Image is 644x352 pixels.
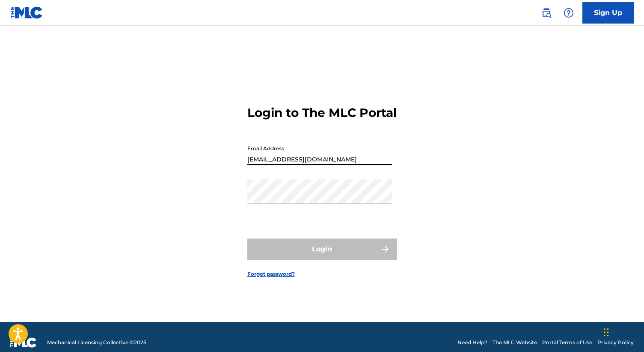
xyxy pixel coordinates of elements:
[47,339,146,346] span: Mechanical Licensing Collective © 2025
[560,4,577,21] div: Help
[538,4,555,21] a: Public Search
[604,319,609,345] div: Drag
[10,6,43,19] img: MLC Logo
[541,8,552,18] img: search
[493,339,537,346] a: The MLC Website
[597,339,634,346] a: Privacy Policy
[247,105,397,120] h3: Login to The MLC Portal
[582,2,634,24] a: Sign Up
[601,311,644,352] iframe: Chat Widget
[247,270,295,278] a: Forgot password?
[10,337,37,348] img: logo
[564,8,574,18] img: help
[457,339,487,346] a: Need Help?
[542,339,592,346] a: Portal Terms of Use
